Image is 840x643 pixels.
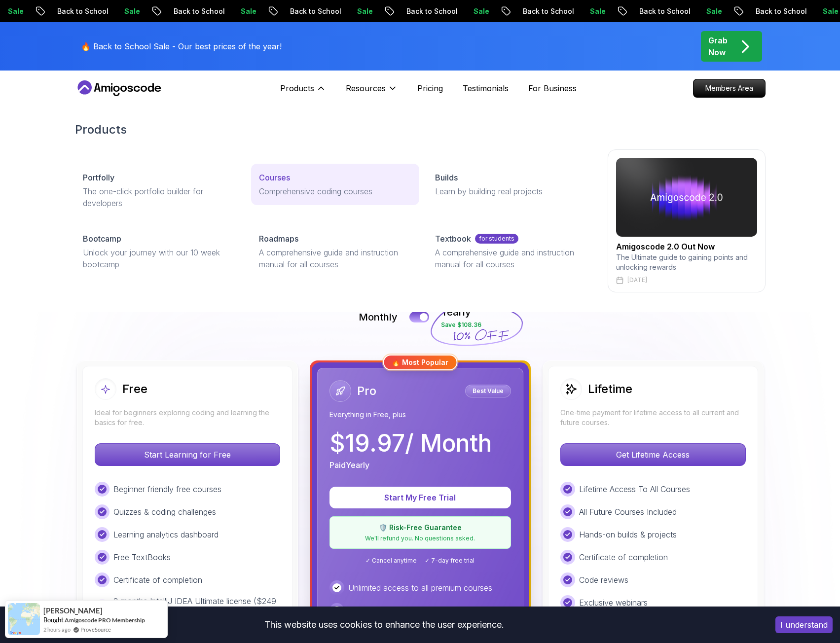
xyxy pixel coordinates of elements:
[43,607,103,615] span: [PERSON_NAME]
[80,625,111,634] a: ProveSource
[282,6,349,16] p: Back to School
[708,35,728,58] p: Grab Now
[259,247,411,270] p: A comprehensive guide and instruction manual for all courses
[83,172,114,183] p: Portfolly
[95,450,280,460] a: Start Learning for Free
[435,172,458,183] p: Builds
[251,164,419,205] a: CoursesComprehensive coding courses
[259,185,411,197] p: Comprehensive coding courses
[113,483,221,495] p: Beginner friendly free courses
[233,6,264,16] p: Sale
[113,506,216,518] p: Quizzes & coding challenges
[329,410,511,420] p: Everything in Free, plus
[75,122,766,138] h2: Products
[399,6,466,16] p: Back to School
[435,185,587,197] p: Learn by building real projects
[608,149,766,292] a: amigoscode 2.0Amigoscode 2.0 Out NowThe Ultimate guide to gaining points and unlocking rewards[DATE]
[694,79,765,97] p: Members Area
[83,185,235,209] p: The one-click portfolio builder for developers
[349,6,381,16] p: Sale
[280,82,326,102] button: Products
[166,6,233,16] p: Back to School
[113,529,219,540] p: Learning analytics dashboard
[579,483,690,495] p: Lifetime Access To All Courses
[346,82,386,94] p: Resources
[463,82,509,94] a: Testimonials
[775,616,833,633] button: Accept cookies
[83,247,235,270] p: Unlock your journey with our 10 week bootcamp
[43,625,71,634] span: 2 hours ago
[425,557,475,565] span: ✓ 7-day free trial
[95,443,280,466] button: Start Learning for Free
[95,408,280,428] p: Ideal for beginners exploring coding and learning the basics for free.
[75,225,243,278] a: BootcampUnlock your journey with our 10 week bootcamp
[579,551,668,563] p: Certificate of completion
[466,6,497,16] p: Sale
[616,252,757,272] p: The Ultimate guide to gaining points and unlocking rewards
[251,225,419,278] a: RoadmapsA comprehensive guide and instruction manual for all courses
[631,6,698,16] p: Back to School
[329,493,511,502] a: Start My Free Trial
[417,82,443,94] a: Pricing
[122,381,147,397] h2: Free
[693,79,766,98] a: Members Area
[75,164,243,217] a: PortfollyThe one-click portfolio builder for developers
[7,614,761,636] div: This website uses cookies to enhance the user experience.
[81,40,282,52] p: 🔥 Back to School Sale - Our best prices of the year!
[579,574,628,586] p: Code reviews
[561,444,745,465] p: Get Lifetime Access
[528,82,577,94] a: For Business
[582,6,614,16] p: Sale
[329,431,492,455] p: $ 19.97 / Month
[435,247,587,270] p: A comprehensive guide and instruction manual for all courses
[329,459,369,471] p: Paid Yearly
[341,492,499,503] p: Start My Free Trial
[475,234,518,244] p: for students
[627,276,647,284] p: [DATE]
[359,310,398,324] p: Monthly
[616,158,757,237] img: amigoscode 2.0
[116,6,148,16] p: Sale
[427,164,595,205] a: BuildsLearn by building real projects
[348,605,448,616] p: Real-world builds & projects
[467,386,510,396] p: Best Value
[579,529,677,540] p: Hands-on builds & projects
[336,535,505,542] p: We'll refund you. No questions asked.
[259,233,298,245] p: Roadmaps
[346,82,398,102] button: Resources
[49,6,116,16] p: Back to School
[83,233,121,245] p: Bootcamp
[365,557,417,565] span: ✓ Cancel anytime
[698,6,730,16] p: Sale
[560,408,746,428] p: One-time payment for lifetime access to all current and future courses.
[113,551,171,563] p: Free TextBooks
[435,233,471,245] p: Textbook
[616,241,757,252] h2: Amigoscode 2.0 Out Now
[280,82,314,94] p: Products
[329,487,511,508] button: Start My Free Trial
[515,6,582,16] p: Back to School
[748,6,815,16] p: Back to School
[43,616,64,624] span: Bought
[579,597,648,608] p: Exclusive webinars
[259,172,290,183] p: Courses
[560,443,746,466] button: Get Lifetime Access
[560,450,746,460] a: Get Lifetime Access
[348,582,492,594] p: Unlimited access to all premium courses
[8,603,40,635] img: provesource social proof notification image
[336,523,505,533] p: 🛡️ Risk-Free Guarantee
[588,381,632,397] h2: Lifetime
[95,444,280,465] p: Start Learning for Free
[65,616,145,624] a: Amigoscode PRO Membership
[357,383,376,399] h2: Pro
[113,574,202,586] p: Certificate of completion
[579,506,677,518] p: All Future Courses Included
[113,595,280,619] p: 3 months IntelliJ IDEA Ultimate license ($249 value)
[427,225,595,278] a: Textbookfor studentsA comprehensive guide and instruction manual for all courses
